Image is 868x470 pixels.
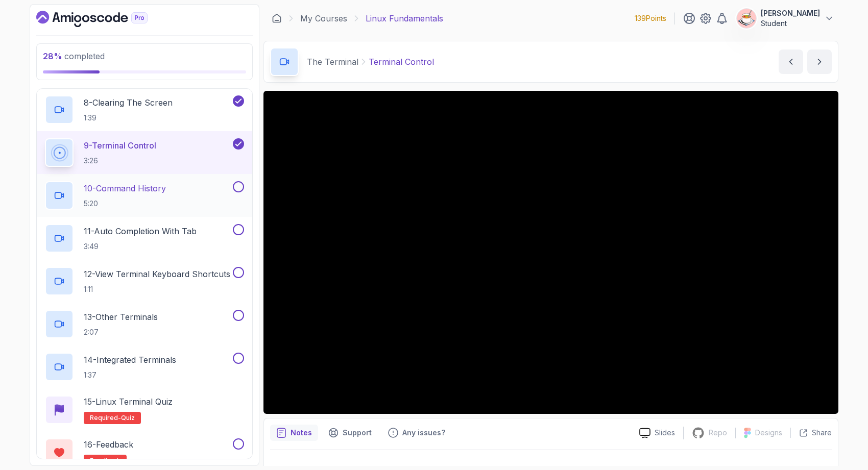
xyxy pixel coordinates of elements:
[84,395,173,408] p: 15 - Linux Terminal Quiz
[30,59,38,67] img: tab_domain_overview_orange.svg
[300,12,347,24] a: My Courses
[27,27,112,35] div: Domain: [DOMAIN_NAME]
[270,425,318,441] button: notes button
[29,16,50,24] div: v 4.0.25
[263,91,838,414] iframe: 10 - Terminal Control
[114,60,168,67] div: Keywords by Traffic
[84,438,133,451] p: 16 - Feedback
[45,438,244,467] button: 16-Feedbackfeedback
[84,225,197,237] p: 11 - Auto Completion With Tab
[272,13,282,23] a: Dashboard
[655,428,675,438] p: Slides
[84,284,230,294] p: 1:11
[45,181,244,210] button: 10-Command History5:20
[45,224,244,253] button: 11-Auto Completion With Tab3:49
[103,59,111,67] img: tab_keywords_by_traffic_grey.svg
[45,353,244,381] button: 14-Integrated Terminals1:37
[45,395,244,424] button: 15-Linux Terminal QuizRequired-quiz
[41,60,91,67] div: Domain Overview
[45,310,244,338] button: 13-Other Terminals2:07
[709,428,727,438] p: Repo
[84,354,176,366] p: 14 - Integrated Terminals
[36,11,171,27] a: Dashboard
[755,428,782,438] p: Designs
[761,8,820,18] p: [PERSON_NAME]
[779,50,803,74] button: previous content
[322,425,378,441] button: Support button
[43,51,105,61] span: completed
[43,51,62,61] span: 28 %
[84,113,173,123] p: 1:39
[45,95,244,124] button: 8-Clearing The Screen1:39
[84,327,158,337] p: 2:07
[84,96,173,109] p: 8 - Clearing The Screen
[90,457,120,465] span: feedback
[16,27,25,35] img: website_grey.svg
[121,414,135,422] span: quiz
[84,182,166,194] p: 10 - Command History
[84,311,158,323] p: 13 - Other Terminals
[761,18,820,29] p: Student
[343,428,372,438] p: Support
[635,13,666,23] p: 139 Points
[90,414,121,422] span: Required-
[402,428,445,438] p: Any issues?
[812,428,832,438] p: Share
[16,16,25,24] img: logo_orange.svg
[790,428,832,438] button: Share
[84,370,176,380] p: 1:37
[807,50,832,74] button: next content
[366,12,443,24] p: Linux Fundamentals
[45,267,244,295] button: 12-View Terminal Keyboard Shortcuts1:11
[84,139,156,152] p: 9 - Terminal Control
[84,199,166,209] p: 5:20
[84,241,197,252] p: 3:49
[736,8,834,29] button: user profile image[PERSON_NAME]Student
[382,425,451,441] button: Feedback button
[45,138,244,167] button: 9-Terminal Control3:26
[369,56,434,68] p: Terminal Control
[307,56,358,68] p: The Terminal
[631,428,683,438] a: Slides
[84,268,230,280] p: 12 - View Terminal Keyboard Shortcuts
[291,428,312,438] p: Notes
[737,9,756,28] img: user profile image
[84,156,156,166] p: 3:26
